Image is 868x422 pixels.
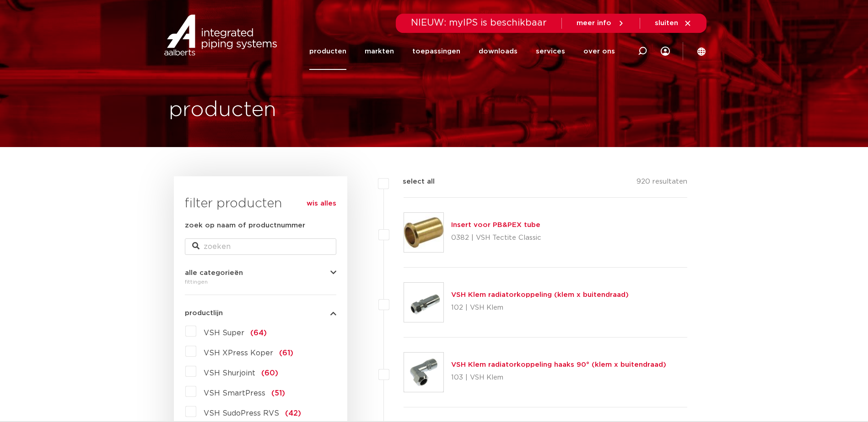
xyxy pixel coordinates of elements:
img: Thumbnail for VSH Klem radiatorkoppeling haaks 90° (klem x buitendraad) [404,353,443,392]
span: (51) [271,390,285,397]
span: sluiten [655,20,678,26]
div: my IPS [661,33,670,70]
span: alle categorieën [185,269,243,276]
nav: Menu [309,33,615,70]
a: VSH Klem radiatorkoppeling (klem x buitendraad) [451,291,629,298]
span: VSH SmartPress [204,390,265,397]
span: (61) [279,349,293,357]
p: 103 | VSH Klem [451,370,666,385]
h1: producten [169,95,276,125]
label: select all [389,176,435,187]
input: zoeken [185,238,336,255]
a: toepassingen [412,33,460,70]
span: (64) [250,329,267,337]
span: VSH SudoPress RVS [204,410,279,417]
a: markten [365,33,394,70]
a: sluiten [655,19,692,27]
div: fittingen [185,276,336,287]
a: services [536,33,565,70]
a: downloads [479,33,518,70]
p: 102 | VSH Klem [451,301,629,315]
span: VSH XPress Koper [204,349,273,357]
span: meer info [577,20,611,26]
a: Insert voor PB&PEX tube [451,222,540,228]
button: alle categorieën [185,269,336,276]
a: producten [309,33,346,70]
span: NIEUW: myIPS is beschikbaar [411,18,547,27]
span: VSH Shurjoint [204,369,255,377]
button: productlijn [185,310,336,316]
label: zoek op naam of productnummer [185,220,305,231]
span: VSH Super [204,329,244,337]
a: wis alles [307,198,336,209]
a: VSH Klem radiatorkoppeling haaks 90° (klem x buitendraad) [451,361,666,368]
a: over ons [583,33,615,70]
img: Thumbnail for Insert voor PB&PEX tube [404,213,443,252]
span: (60) [261,369,278,377]
span: (42) [285,410,301,417]
a: meer info [577,19,625,27]
p: 920 resultaten [636,176,687,190]
p: 0382 | VSH Tectite Classic [451,231,541,245]
h3: filter producten [185,195,336,213]
span: productlijn [185,310,223,316]
img: Thumbnail for VSH Klem radiatorkoppeling (klem x buitendraad) [404,283,443,322]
